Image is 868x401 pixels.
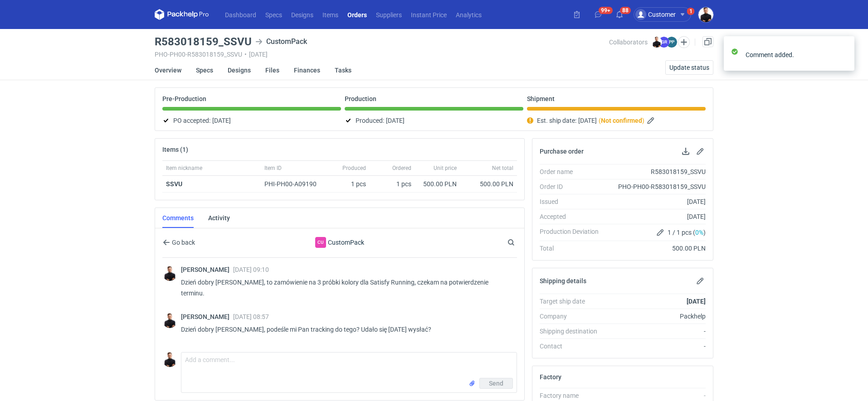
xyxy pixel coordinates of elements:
[162,237,195,248] button: Go back
[265,60,279,80] a: Files
[155,60,181,80] a: Overview
[233,266,269,273] span: [DATE] 09:10
[540,391,606,400] div: Factory name
[294,60,320,80] a: Finances
[155,51,609,58] div: PHO-PH00-R583018159_SSVU [DATE]
[166,180,182,188] a: SSVU
[233,313,269,320] span: [DATE] 08:57
[506,237,535,248] input: Search
[264,164,282,172] span: Item ID
[162,313,177,328] img: Tomasz Kubiak
[287,9,318,20] a: Designs
[609,39,648,46] span: Collaborators
[540,227,606,238] div: Production Deviation
[540,373,561,381] h2: Factory
[578,115,597,126] span: [DATE]
[492,164,513,172] span: Net total
[181,277,510,299] p: Dzień dobry [PERSON_NAME], to zamówienie na 3 próbki kolory dla Satisfy Running, czekam na potwie...
[265,237,414,248] div: CustomPack
[540,312,606,321] div: Company
[345,115,523,126] div: Produced:
[591,7,605,22] button: 99+
[212,115,231,126] span: [DATE]
[540,148,584,155] h2: Purchase order
[540,327,606,336] div: Shipping destination
[606,391,706,400] div: -
[540,297,606,306] div: Target ship date
[540,277,586,285] h2: Shipping details
[606,342,706,351] div: -
[841,50,847,59] button: close
[451,9,486,20] a: Analytics
[228,60,251,80] a: Designs
[220,9,261,20] a: Dashboard
[261,9,287,20] a: Specs
[599,117,601,124] em: (
[335,60,351,80] a: Tasks
[651,37,662,48] img: Tomasz Kubiak
[162,146,188,153] h2: Items (1)
[315,237,326,248] figcaption: Cu
[162,352,177,367] img: Tomasz Kubiak
[646,115,657,126] button: Edit estimated shipping date
[540,342,606,351] div: Contact
[606,327,706,336] div: -
[208,208,230,228] a: Activity
[606,167,706,176] div: R583018159_SSVU
[678,36,690,48] button: Edit collaborators
[606,212,706,221] div: [DATE]
[668,228,706,237] span: 1 / 1 pcs ( )
[635,9,676,20] div: Customer
[665,60,713,75] button: Update status
[698,7,713,22] img: Tomasz Kubiak
[371,9,406,20] a: Suppliers
[612,7,627,22] button: 88
[162,266,177,281] img: Tomasz Kubiak
[264,179,325,188] div: PHI-PH00-A09190
[170,239,195,246] span: Go back
[655,227,666,238] button: Edit production Deviation
[527,95,555,102] p: Shipment
[540,167,606,176] div: Order name
[162,208,194,228] a: Comments
[370,176,415,193] div: 1 pcs
[642,117,644,124] em: )
[464,179,513,188] div: 500.00 PLN
[489,380,503,387] span: Send
[540,244,606,253] div: Total
[527,115,706,126] div: Est. ship date:
[666,37,677,48] figcaption: PP
[345,95,376,102] p: Production
[162,95,206,102] p: Pre-Production
[434,164,457,172] span: Unit price
[540,212,606,221] div: Accepted
[315,237,326,248] div: CustomPack
[695,146,706,157] button: Edit purchase order
[689,8,692,14] div: 1
[606,312,706,321] div: Packhelp
[406,9,451,20] a: Instant Price
[669,64,709,71] span: Update status
[601,117,642,124] strong: Not confirmed
[540,182,606,191] div: Order ID
[606,197,706,206] div: [DATE]
[155,36,252,47] h3: R583018159_SSVU
[155,9,209,20] svg: Packhelp Pro
[746,50,841,59] div: Comment added.
[318,9,343,20] a: Items
[342,164,366,172] span: Produced
[244,51,247,58] span: •
[634,7,698,22] button: Customer1
[702,36,713,47] a: Duplicate
[162,115,341,126] div: PO accepted:
[255,36,307,47] div: CustomPack
[695,275,706,286] button: Edit shipping details
[479,378,513,389] button: Send
[606,244,706,253] div: 500.00 PLN
[181,324,510,335] p: Dzień dobry [PERSON_NAME], podeśle mi Pan tracking do tego? Udało się [DATE] wysłać?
